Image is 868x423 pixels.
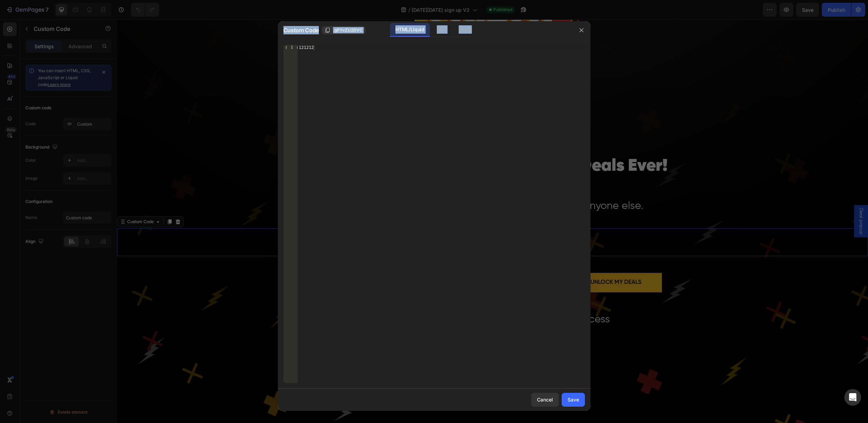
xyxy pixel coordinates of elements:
div: Custom Code [9,199,38,205]
div: Script [453,23,478,37]
div: Save [568,396,579,403]
span: Custom Code [283,26,319,34]
p: Days [296,99,317,112]
div: Open Intercom Messenger [844,389,861,406]
div: Cancel [537,396,553,403]
p: Seconds [427,99,456,112]
p: Minutes [380,99,406,112]
div: CSS [431,23,452,37]
span: Deal popup [741,188,747,215]
p: Hours [338,99,360,112]
button: .gPYvZU2DVC [322,26,366,34]
span: Unlock Our Biggest [DATE][DATE] Deals Ever! [201,138,551,155]
div: 03 [338,74,360,99]
span: Join [DATE] to unlock once-a-year savings before anyone else. [225,181,526,192]
p: Publish the page to see the content. [175,315,545,323]
span: .gPYvZU2DVC [333,27,363,33]
button: Unlock My Deals [453,254,545,273]
button: Cancel [531,393,559,407]
div: 56 [296,74,317,99]
span: Sign up now & get 15% off instantly + VIP access [267,295,493,305]
div: Unlock My Deals [473,258,524,269]
div: 55 [380,74,406,99]
div: 05 [427,74,456,99]
div: 1 [283,45,298,50]
input: Email [214,253,453,273]
div: HTML/Liquid [390,23,430,37]
button: Save [562,393,585,407]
